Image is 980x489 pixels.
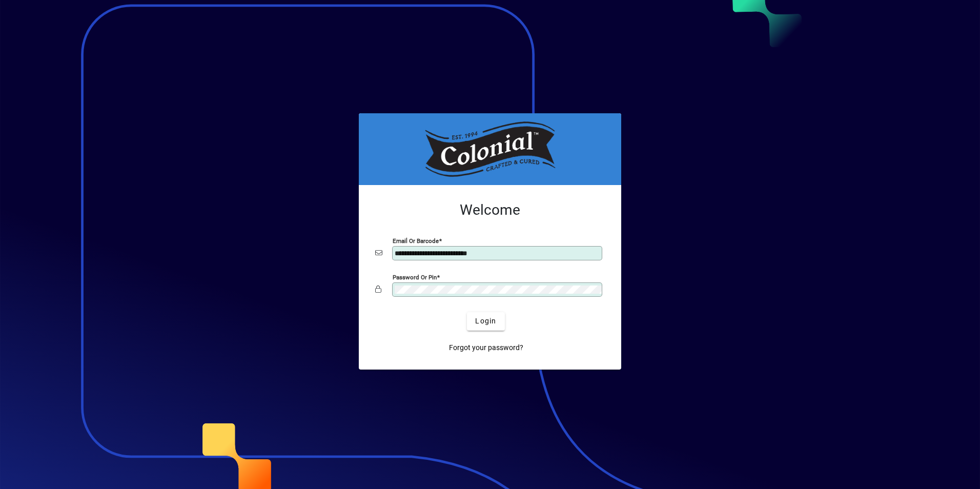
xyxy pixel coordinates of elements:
h2: Welcome [375,201,605,219]
mat-label: Password or Pin [393,273,437,280]
mat-label: Email or Barcode [393,237,439,244]
span: Forgot your password? [449,342,523,353]
span: Login [475,316,496,327]
button: Login [467,312,504,331]
a: Forgot your password? [445,339,527,357]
